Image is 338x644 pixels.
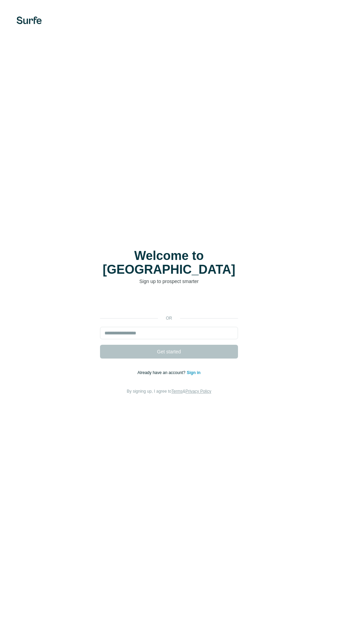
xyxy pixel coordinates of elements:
a: Sign in [187,370,200,375]
iframe: Sign in with Google Button [97,295,241,310]
a: Terms [171,389,183,394]
span: Already have an account? [138,370,187,375]
img: Surfe's logo [17,17,42,24]
span: By signing up, I agree to & [127,389,211,394]
h1: Welcome to [GEOGRAPHIC_DATA] [100,249,238,276]
p: Sign up to prospect smarter [100,278,238,285]
p: or [158,315,180,321]
a: Privacy Policy [186,389,211,394]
